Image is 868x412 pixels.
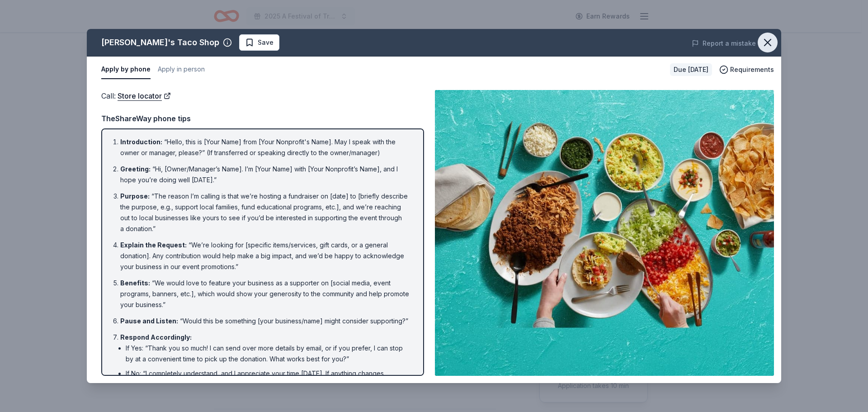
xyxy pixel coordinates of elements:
[158,60,205,79] button: Apply in person
[719,64,774,75] button: Requirements
[101,60,151,79] button: Apply by phone
[120,333,192,341] span: Respond Accordingly :
[120,316,410,327] li: “Would this be something [your business/name] might consider supporting?”
[435,90,774,376] img: Image for Fuzzy's Taco Shop
[692,38,756,49] button: Report a mistake
[239,34,279,51] button: Save
[120,317,178,325] span: Pause and Listen :
[120,165,151,173] span: Greeting :
[120,241,187,249] span: Explain the Request :
[670,63,712,76] div: Due [DATE]
[126,368,410,401] li: If No: “I completely understand, and I appreciate your time [DATE]. If anything changes or if you...
[101,113,424,124] div: TheShareWay phone tips
[120,164,410,185] li: “Hi, [Owner/Manager’s Name]. I’m [Your Name] with [Your Nonprofit’s Name], and I hope you’re doin...
[101,35,219,50] div: [PERSON_NAME]'s Taco Shop
[118,90,171,102] a: Store locator
[730,64,774,75] span: Requirements
[120,192,150,200] span: Purpose :
[120,279,150,287] span: Benefits :
[120,138,162,146] span: Introduction :
[120,240,410,272] li: “We’re looking for [specific items/services, gift cards, or a general donation]. Any contribution...
[120,278,410,310] li: “We would love to feature your business as a supporter on [social media, event programs, banners,...
[126,343,410,365] li: If Yes: “Thank you so much! I can send over more details by email, or if you prefer, I can stop b...
[120,191,410,234] li: “The reason I’m calling is that we’re hosting a fundraiser on [date] to [briefly describe the pur...
[120,137,410,158] li: “Hello, this is [Your Name] from [Your Nonprofit's Name]. May I speak with the owner or manager, ...
[101,90,424,102] div: Call :
[258,37,274,48] span: Save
